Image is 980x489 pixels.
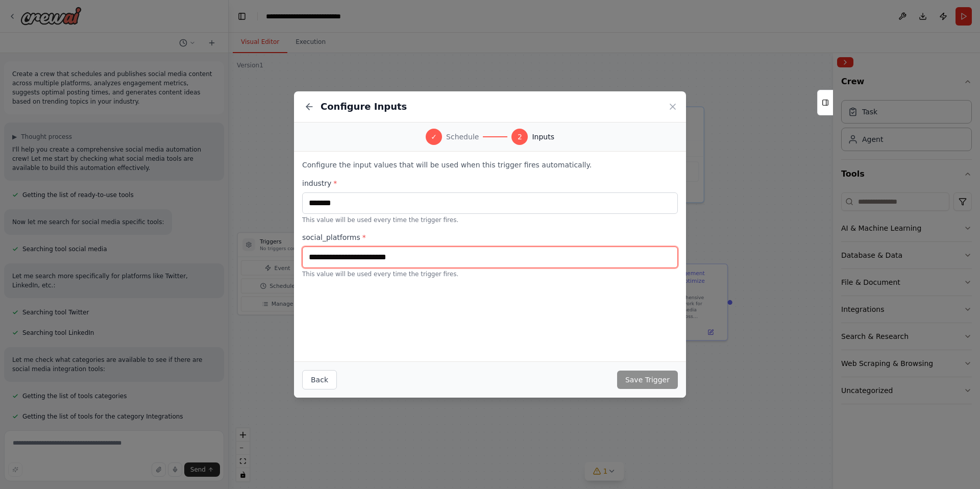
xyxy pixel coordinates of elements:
button: Save Trigger [617,371,678,389]
label: industry [302,178,678,188]
p: This value will be used every time the trigger fires. [302,216,678,224]
button: Back [302,370,337,389]
p: Configure the input values that will be used when this trigger fires automatically. [302,160,678,170]
label: social_platforms [302,232,678,242]
span: Inputs [532,132,554,142]
p: This value will be used every time the trigger fires. [302,270,678,278]
div: ✓ [426,129,442,145]
div: 2 [511,129,528,145]
span: Schedule [446,132,479,142]
h2: Configure Inputs [321,100,407,114]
